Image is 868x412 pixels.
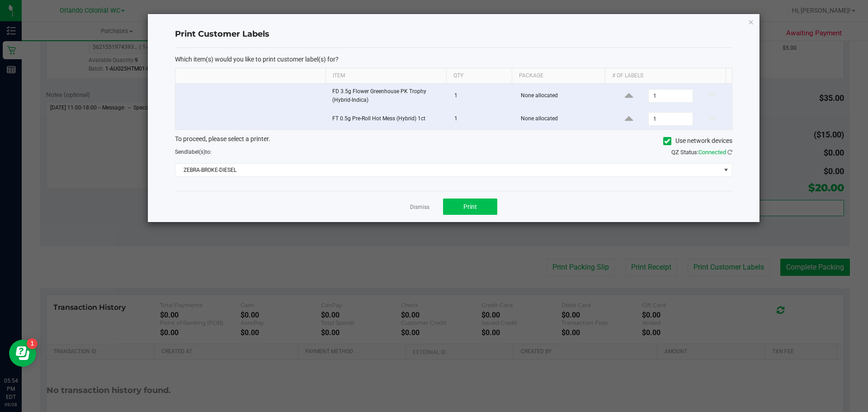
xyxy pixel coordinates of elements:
[443,199,497,215] button: Print
[327,84,449,109] td: FD 3.5g Flower Greenhouse PK Trophy (Hybrid-Indica)
[663,136,732,146] label: Use network devices
[175,164,721,176] span: ZEBRA-BROKE-DIESEL
[175,149,212,155] span: Send to:
[175,55,732,63] p: Which item(s) would you like to print customer label(s) for?
[463,203,477,210] span: Print
[446,68,512,84] th: Qty
[512,68,605,84] th: Package
[515,84,610,109] td: None allocated
[168,134,739,148] div: To proceed, please select a printer.
[515,109,610,129] td: None allocated
[175,28,732,40] h4: Print Customer Labels
[27,338,38,349] iframe: Resource center unread badge
[671,149,732,156] span: QZ Status:
[449,109,515,129] td: 1
[605,68,726,84] th: # of labels
[410,204,429,211] a: Dismiss
[327,109,449,129] td: FT 0.5g Pre-Roll Hot Mess (Hybrid) 1ct
[325,68,446,84] th: Item
[187,149,205,155] span: label(s)
[9,340,36,367] iframe: Resource center
[698,149,726,156] span: Connected
[449,84,515,109] td: 1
